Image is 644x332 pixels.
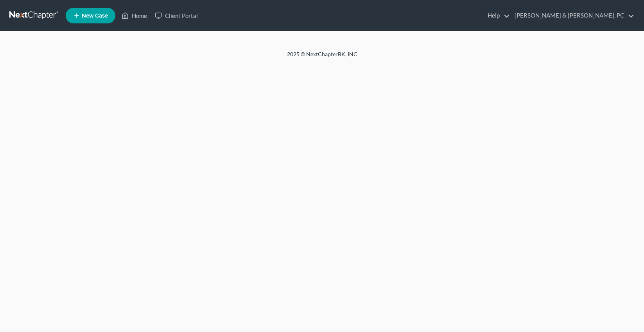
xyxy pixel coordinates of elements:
div: 2025 © NextChapterBK, INC [99,50,545,64]
a: [PERSON_NAME] & [PERSON_NAME], PC [511,9,634,23]
new-legal-case-button: New Case [66,8,115,23]
a: Home [118,9,151,23]
a: Client Portal [151,9,202,23]
a: Help [484,9,510,23]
